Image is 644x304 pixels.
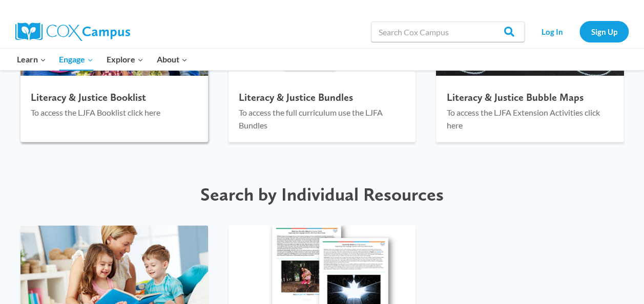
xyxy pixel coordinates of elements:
nav: Primary Navigation [10,49,194,70]
span: Search by Individual Resources [200,183,444,205]
a: Sign Up [579,21,629,42]
img: Cox Campus [15,23,130,41]
h4: Literacy & Justice Bundles [239,91,406,103]
p: To access the LJFA Extension Activities click here [446,106,613,132]
h4: Literacy & Justice Bubble Maps [446,91,613,103]
h4: Literacy & Justice Booklist [31,91,198,103]
button: Child menu of Explore [100,49,150,70]
input: Search Cox Campus [371,21,525,42]
button: Child menu of Engage [53,49,100,70]
p: To access the LJFA Booklist click here [31,106,198,119]
button: Child menu of About [150,49,194,70]
a: Log In [530,21,574,42]
button: Child menu of Learn [10,49,53,70]
nav: Secondary Navigation [530,21,629,42]
p: To access the full curriculum use the LJFA Bundles [239,106,406,132]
